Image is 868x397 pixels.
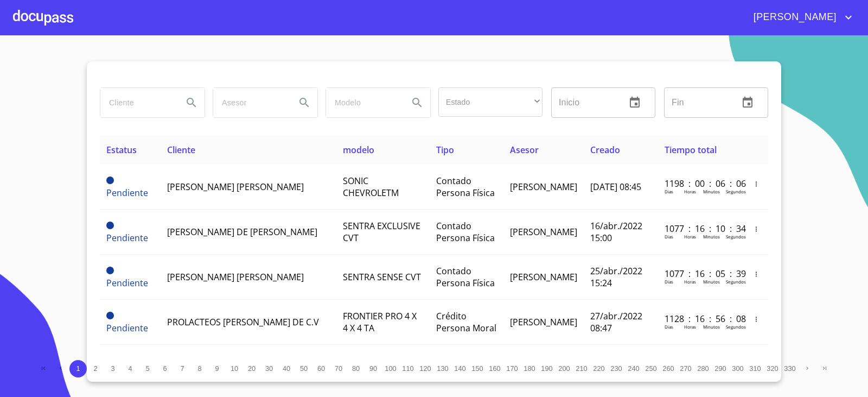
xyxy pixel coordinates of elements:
[665,313,738,325] p: 1128 : 16 : 56 : 08
[469,360,486,377] button: 150
[87,360,104,377] button: 2
[343,144,374,156] span: modelo
[330,360,347,377] button: 70
[167,316,319,328] span: PROLACTEOS [PERSON_NAME] DE C.V
[417,360,434,377] button: 120
[712,360,729,377] button: 290
[660,360,677,377] button: 260
[174,360,191,377] button: 7
[106,267,114,274] span: Pendiente
[784,364,795,373] span: 330
[300,364,308,373] span: 50
[665,324,673,330] p: Dias
[726,188,746,194] p: Segundos
[781,360,799,377] button: 330
[628,364,639,373] span: 240
[610,364,622,373] span: 230
[178,90,205,116] button: Search
[486,360,503,377] button: 160
[729,360,746,377] button: 300
[665,234,673,240] p: Dias
[454,364,465,373] span: 140
[106,187,148,199] span: Pendiente
[684,279,696,285] p: Horas
[541,364,552,373] span: 190
[665,268,738,280] p: 1077 : 16 : 05 : 39
[590,310,642,334] span: 27/abr./2022 08:47
[680,364,691,373] span: 270
[208,360,226,377] button: 9
[684,324,696,330] p: Horas
[510,226,577,238] span: [PERSON_NAME]
[510,316,577,328] span: [PERSON_NAME]
[677,360,694,377] button: 270
[139,360,156,377] button: 5
[243,360,260,377] button: 20
[590,265,642,289] span: 25/abr./2022 15:24
[231,364,238,373] span: 10
[404,90,430,116] button: Search
[590,144,620,156] span: Creado
[106,177,114,184] span: Pendiente
[538,360,556,377] button: 190
[556,360,573,377] button: 200
[703,234,720,240] p: Minutos
[510,271,577,283] span: [PERSON_NAME]
[167,181,304,193] span: [PERSON_NAME] [PERSON_NAME]
[703,188,720,194] p: Minutos
[291,90,317,116] button: Search
[215,364,219,373] span: 9
[343,271,421,283] span: SENTRA SENSE CVT
[558,364,570,373] span: 200
[573,360,590,377] button: 210
[436,265,495,289] span: Contado Persona Física
[764,360,781,377] button: 320
[145,364,149,373] span: 5
[745,9,842,26] span: [PERSON_NAME]
[510,181,577,193] span: [PERSON_NAME]
[524,364,535,373] span: 180
[436,175,495,199] span: Contado Persona Física
[180,364,184,373] span: 7
[167,226,317,238] span: [PERSON_NAME] DE [PERSON_NAME]
[684,234,696,240] p: Horas
[385,364,396,373] span: 100
[471,364,483,373] span: 150
[128,364,132,373] span: 4
[665,279,673,285] p: Dias
[593,364,604,373] span: 220
[510,144,539,156] span: Asesor
[335,364,342,373] span: 70
[167,144,195,156] span: Cliente
[438,87,542,117] div: ​
[248,364,256,373] span: 20
[382,360,399,377] button: 100
[608,360,625,377] button: 230
[399,360,417,377] button: 110
[156,360,174,377] button: 6
[726,234,746,240] p: Segundos
[213,88,287,117] input: search
[226,360,243,377] button: 10
[69,360,87,377] button: 1
[93,364,97,373] span: 2
[726,279,746,285] p: Segundos
[437,364,448,373] span: 130
[694,360,712,377] button: 280
[662,364,674,373] span: 260
[106,222,114,229] span: Pendiente
[104,360,122,377] button: 3
[665,223,738,235] p: 1077 : 16 : 10 : 34
[645,364,656,373] span: 250
[745,9,855,26] button: account of current user
[106,322,148,334] span: Pendiente
[703,279,720,285] p: Minutos
[283,364,290,373] span: 40
[365,360,382,377] button: 90
[746,360,764,377] button: 310
[312,360,330,377] button: 60
[506,364,518,373] span: 170
[419,364,431,373] span: 120
[278,360,295,377] button: 40
[402,364,413,373] span: 110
